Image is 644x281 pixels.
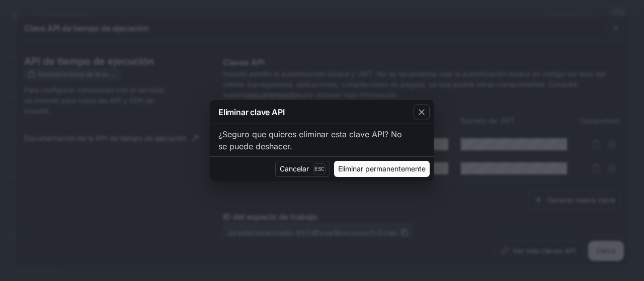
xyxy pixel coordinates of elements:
font: Eliminar clave API [218,107,284,117]
font: Cancelar [280,164,309,173]
font: ¿Seguro que quieres eliminar esta clave API? No se puede deshacer. [218,129,402,151]
font: Eliminar permanentemente [338,164,426,173]
button: CancelarEsc [275,161,330,177]
button: Eliminar permanentemente [334,161,430,177]
font: Esc [314,165,324,172]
